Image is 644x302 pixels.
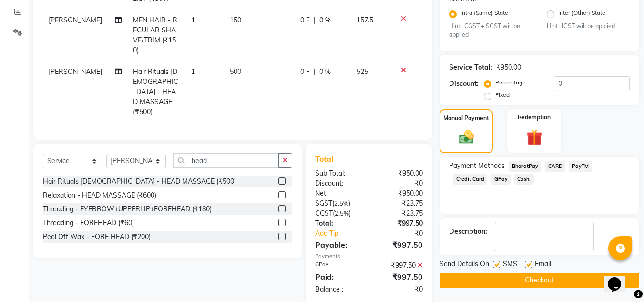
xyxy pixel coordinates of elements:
span: 500 [230,67,241,76]
div: ₹0 [379,229,430,239]
div: ₹950.00 [496,62,521,73]
span: BharatPay [509,161,541,172]
img: _cash.svg [454,128,479,146]
span: 0 % [319,67,331,77]
span: 1 [191,67,195,76]
span: CARD [545,161,565,172]
div: ₹0 [369,284,430,294]
div: Discount: [308,178,369,188]
span: 150 [230,16,241,24]
span: 157.5 [357,16,373,24]
div: ₹997.50 [369,271,430,282]
div: Peel Off Wax - FORE HEAD (₹200) [43,232,151,242]
span: Email [535,259,551,271]
div: ₹950.00 [369,168,430,178]
div: Relaxation - HEAD MASSAGE (₹600) [43,190,156,200]
iframe: chat widget [604,264,634,292]
span: PayTM [569,161,592,172]
span: Payment Methods [449,161,505,171]
div: GPay [308,260,369,271]
div: ₹0 [369,178,430,188]
label: Intra (Same) State [460,9,508,20]
span: Cash. [514,174,534,185]
button: Checkout [440,273,639,288]
div: ₹23.75 [369,198,430,208]
img: _gift.svg [521,127,547,147]
span: CGST [315,209,333,218]
a: Add Tip [308,229,379,239]
span: SGST [315,199,332,208]
div: Service Total: [449,62,492,73]
span: 2.5% [335,209,349,217]
div: Threading - FOREHEAD (₹60) [43,218,134,228]
div: Paid: [308,271,369,282]
div: ₹997.50 [369,239,430,250]
label: Fixed [495,91,510,99]
label: Manual Payment [443,114,489,123]
label: Inter (Other) State [558,9,605,20]
span: 0 F [300,15,310,25]
span: SMS [503,259,517,271]
div: ₹997.50 [369,219,430,229]
div: Description: [449,227,487,237]
span: | [314,15,316,25]
div: Balance : [308,284,369,294]
div: ₹997.50 [369,260,430,271]
span: 525 [357,67,368,76]
div: Payments [315,252,423,260]
div: Threading - EYEBROW+UPPERLIP+FOREHEAD (₹180) [43,204,212,214]
div: ₹950.00 [369,188,430,198]
span: 2.5% [334,199,348,207]
span: 0 % [319,15,331,25]
span: [PERSON_NAME] [49,16,102,24]
span: | [314,67,316,77]
label: Redemption [518,113,551,122]
div: ( ) [308,208,369,219]
div: ₹23.75 [369,208,430,219]
div: Total: [308,219,369,229]
div: Hair Rituals [DEMOGRAPHIC_DATA] - HEAD MASSAGE (₹500) [43,177,236,187]
span: Credit Card [453,174,487,185]
span: [PERSON_NAME] [49,67,102,76]
span: 0 F [300,67,310,77]
span: Hair Rituals [DEMOGRAPHIC_DATA] - HEAD MASSAGE (₹500) [133,67,178,116]
small: Hint : CGST + SGST will be applied [449,22,532,40]
small: Hint : IGST will be applied [547,22,630,31]
input: Search or Scan [173,153,279,168]
div: Payable: [308,239,369,250]
span: 1 [191,16,195,24]
div: Net: [308,188,369,198]
span: Send Details On [440,259,489,271]
div: Sub Total: [308,168,369,178]
span: Total [315,154,337,164]
div: ( ) [308,198,369,208]
div: Discount: [449,79,479,89]
label: Percentage [495,78,526,87]
span: GPay [491,174,511,185]
span: MEN HAIR - REGULAR SHAVE/TRIM (₹150) [133,16,177,54]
